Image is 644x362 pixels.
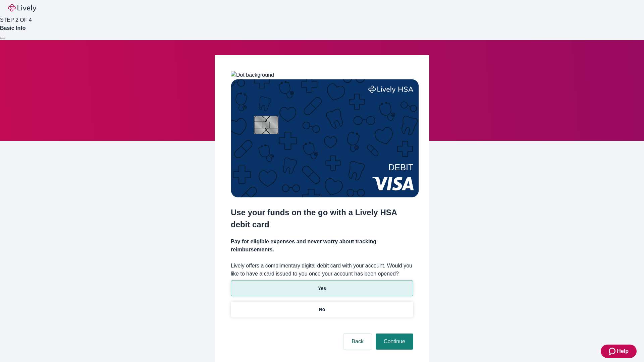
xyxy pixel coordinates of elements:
[231,238,413,254] h4: Pay for eligible expenses and never worry about tracking reimbursements.
[231,206,413,231] h2: Use your funds on the go with a Lively HSA debit card
[318,285,326,292] p: Yes
[231,281,413,296] button: Yes
[343,334,372,350] button: Back
[601,345,637,358] button: Zendesk support iconHelp
[231,302,413,317] button: No
[617,347,629,355] span: Help
[231,79,419,197] img: Debit card
[8,4,36,12] img: Lively
[319,306,325,313] p: No
[376,334,413,350] button: Continue
[231,71,274,79] img: Dot background
[231,262,413,278] label: Lively offers a complimentary digital debit card with your account. Would you like to have a card...
[609,347,617,355] svg: Zendesk support icon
